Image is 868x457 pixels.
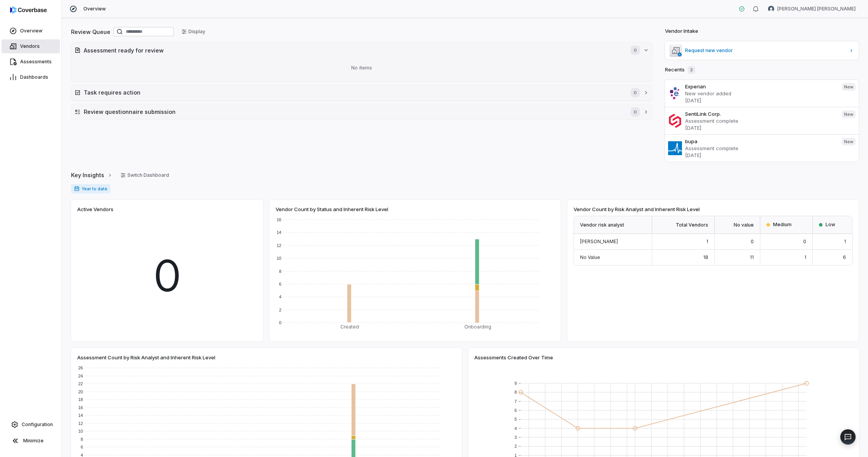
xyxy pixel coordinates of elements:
div: Vendor risk analyst [574,216,652,234]
a: ExperianNew vendor added[DATE]New [665,80,859,107]
text: 8 [279,269,281,274]
text: 22 [78,381,83,386]
a: bupaAssessment complete[DATE]New [665,134,859,162]
h3: bupa [685,138,836,145]
span: 18 [703,254,708,260]
h2: Review Queue [71,28,110,36]
span: Assessments Created Over Time [474,354,553,361]
button: Minimize [3,433,58,449]
text: 10 [78,429,83,433]
text: 18 [78,397,83,402]
button: Key Insights [69,167,115,183]
h2: Review questionnaire submission [84,108,623,116]
span: 11 [750,254,754,260]
span: 0 [631,107,640,117]
text: 2 [279,308,281,312]
p: [DATE] [685,124,836,131]
a: Key Insights [71,167,113,183]
span: No Value [580,254,600,260]
span: Request new vendor [685,47,846,54]
span: Active Vendors [77,206,113,213]
text: 26 [78,366,83,370]
a: Assessments [2,55,60,69]
span: 0 [631,88,640,97]
h2: Vendor Intake [665,27,698,35]
text: 16 [78,405,83,410]
span: Vendor Count by Risk Analyst and Inherent Risk Level [574,206,700,213]
h2: Recents [665,66,695,74]
button: Assessment ready for review0 [71,42,652,58]
span: Vendors [20,43,40,49]
text: 16 [277,217,281,222]
span: 0 [751,239,754,244]
text: 20 [78,389,83,394]
p: New vendor added [685,90,836,97]
a: Dashboards [2,70,60,84]
text: 5 [514,417,517,421]
button: Display [177,26,210,37]
span: 6 [843,254,846,260]
text: 4 [514,426,517,431]
span: 0 [153,243,181,308]
text: 4 [279,295,281,299]
span: 1 [804,254,806,260]
span: 1 [706,239,708,244]
img: logo-D7KZi-bG.svg [10,6,47,14]
h2: Assessment ready for review [84,46,623,54]
svg: Date range for report [74,186,80,191]
text: 6 [279,282,281,286]
span: [PERSON_NAME] [580,239,618,244]
div: No items [74,58,649,78]
span: 3 [688,66,695,74]
div: Total Vendors [652,216,715,234]
button: Anoop Mohanan Nair avatar[PERSON_NAME] [PERSON_NAME] [763,3,860,15]
h2: Task requires action [84,88,623,96]
span: Configuration [22,421,53,428]
text: 6 [514,408,517,413]
p: [DATE] [685,152,836,159]
text: 7 [514,399,517,404]
span: Key Insights [71,171,104,179]
text: 2 [514,444,517,449]
span: New [842,110,856,118]
text: 10 [277,256,281,261]
span: Assessments [20,59,52,65]
span: 1 [844,239,846,244]
text: 24 [78,374,83,378]
text: 12 [78,421,83,426]
span: Assessment Count by Risk Analyst and Inherent Risk Level [77,354,215,361]
p: [DATE] [685,97,836,104]
span: Low [826,222,835,228]
span: Dashboards [20,74,48,80]
span: Year to date [71,184,110,193]
span: Vendor Count by Status and Inherent Risk Level [276,206,388,213]
text: 6 [81,445,83,449]
span: Minimize [23,438,44,444]
span: New [842,83,856,91]
text: 3 [514,435,517,440]
a: Overview [2,24,60,38]
text: 14 [277,230,281,235]
button: Review questionnaire submission0 [71,104,652,120]
text: 8 [81,437,83,442]
a: Vendors [2,39,60,53]
a: Request new vendor [665,41,859,60]
button: Task requires action0 [71,85,652,100]
p: Assessment complete [685,117,836,124]
span: 0 [631,46,640,55]
h3: Experian [685,83,836,90]
a: SentiLink Corp.Assessment complete[DATE]New [665,107,859,134]
span: Overview [20,28,42,34]
span: 0 [803,239,806,244]
span: Overview [83,6,106,12]
text: 9 [514,381,517,386]
span: Medium [773,222,792,228]
div: No value [715,216,760,234]
text: 0 [279,320,281,325]
button: Switch Dashboard [116,169,174,181]
span: [PERSON_NAME] [PERSON_NAME] [777,6,856,12]
a: Configuration [3,418,58,432]
text: 12 [277,243,281,248]
img: Anoop Mohanan Nair avatar [768,6,774,12]
h3: SentiLink Corp. [685,110,836,117]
